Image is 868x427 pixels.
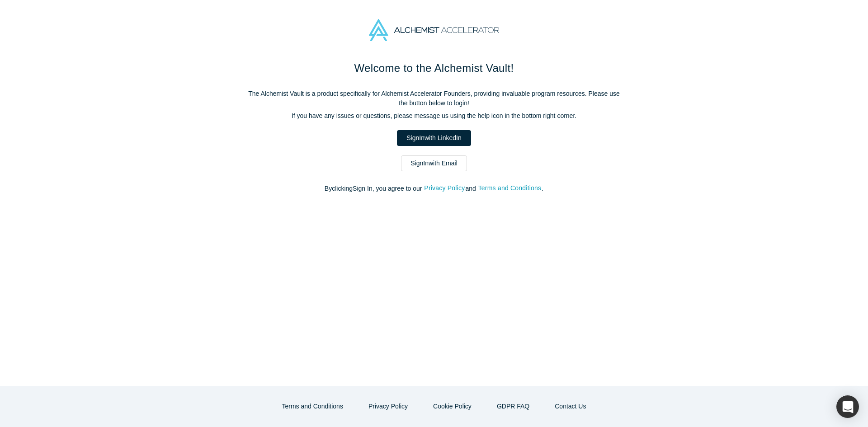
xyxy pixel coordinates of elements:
p: By clicking Sign In , you agree to our and . [244,184,624,193]
button: Privacy Policy [424,183,465,193]
a: SignInwith LinkedIn [397,130,471,146]
button: Terms and Conditions [478,183,542,193]
p: The Alchemist Vault is a product specifically for Alchemist Accelerator Founders, providing inval... [244,89,624,108]
h1: Welcome to the Alchemist Vault! [244,60,624,76]
button: Cookie Policy [424,399,481,414]
img: Alchemist Accelerator Logo [369,19,499,41]
a: GDPR FAQ [487,399,539,414]
button: Contact Us [545,399,595,414]
a: SignInwith Email [401,155,467,171]
p: If you have any issues or questions, please message us using the help icon in the bottom right co... [244,111,624,121]
button: Terms and Conditions [273,399,353,414]
button: Privacy Policy [359,399,417,414]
